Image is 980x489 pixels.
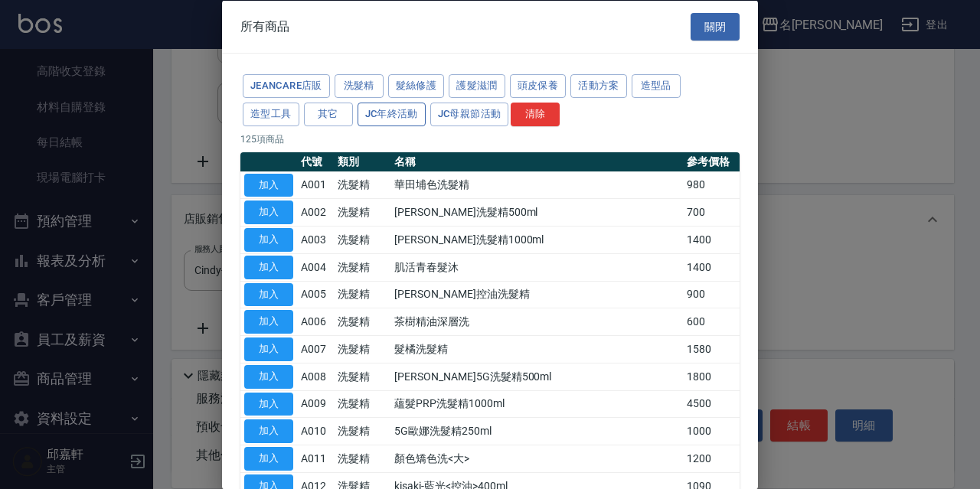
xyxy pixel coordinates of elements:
[243,102,299,126] button: 造型工具
[390,335,682,363] td: 髮橘洗髮精
[334,281,390,308] td: 洗髮精
[297,198,334,226] td: A002
[304,102,353,126] button: 其它
[510,74,567,98] button: 頭皮保養
[683,152,740,171] th: 參考價格
[244,200,293,224] button: 加入
[683,335,740,363] td: 1580
[297,335,334,363] td: A007
[334,445,390,472] td: 洗髮精
[334,335,390,363] td: 洗髮精
[297,171,334,199] td: A001
[297,281,334,308] td: A005
[334,308,390,335] td: 洗髮精
[449,74,505,98] button: 護髮滋潤
[243,74,330,98] button: JeanCare店販
[683,417,740,445] td: 1000
[511,102,560,126] button: 清除
[334,171,390,199] td: 洗髮精
[683,226,740,253] td: 1400
[334,253,390,281] td: 洗髮精
[683,281,740,308] td: 900
[390,363,682,390] td: [PERSON_NAME]5G洗髮精500ml
[334,198,390,226] td: 洗髮精
[297,226,334,253] td: A003
[388,74,445,98] button: 髮絲修護
[297,363,334,390] td: A008
[297,445,334,472] td: A011
[334,226,390,253] td: 洗髮精
[244,337,293,361] button: 加入
[244,419,293,443] button: 加入
[683,390,740,418] td: 4500
[358,102,426,126] button: JC年終活動
[297,417,334,445] td: A010
[390,417,682,445] td: 5G歐娜洗髮精250ml
[244,447,293,471] button: 加入
[244,173,293,197] button: 加入
[244,310,293,334] button: 加入
[334,152,390,171] th: 類別
[390,171,682,199] td: 華田埔色洗髮精
[244,282,293,306] button: 加入
[683,308,740,335] td: 600
[430,102,509,126] button: JC母親節活動
[334,363,390,390] td: 洗髮精
[334,390,390,418] td: 洗髮精
[691,12,740,41] button: 關閉
[390,281,682,308] td: [PERSON_NAME]控油洗髮精
[390,308,682,335] td: 茶樹精油深層洗
[334,417,390,445] td: 洗髮精
[240,18,289,34] span: 所有商品
[390,390,682,418] td: 蘊髮PRP洗髮精1000ml
[240,132,740,145] p: 125 項商品
[390,253,682,281] td: 肌活青春髮沐
[390,198,682,226] td: [PERSON_NAME]洗髮精500ml
[390,445,682,472] td: 顏色矯色洗<大>
[683,253,740,281] td: 1400
[570,74,627,98] button: 活動方案
[683,445,740,472] td: 1200
[335,74,384,98] button: 洗髮精
[297,152,334,171] th: 代號
[297,253,334,281] td: A004
[244,392,293,416] button: 加入
[297,390,334,418] td: A009
[244,364,293,388] button: 加入
[244,228,293,252] button: 加入
[390,226,682,253] td: [PERSON_NAME]洗髮精1000ml
[632,74,681,98] button: 造型品
[244,255,293,279] button: 加入
[683,363,740,390] td: 1800
[683,198,740,226] td: 700
[683,171,740,199] td: 980
[297,308,334,335] td: A006
[390,152,682,171] th: 名稱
